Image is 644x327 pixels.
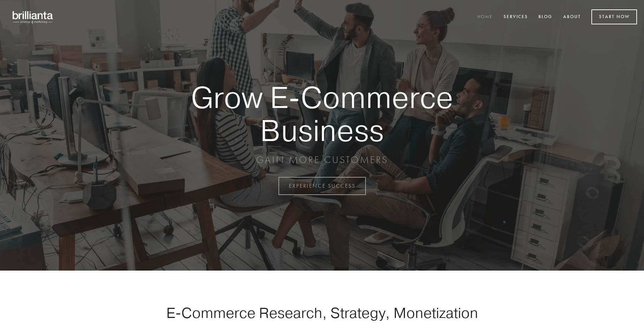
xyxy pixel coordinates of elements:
a: Start Now [591,9,637,24]
img: brillianta - research, strategy, marketing [7,7,59,27]
h1: E-Commerce Research, Strategy, Monetization [144,304,500,321]
a: Blog [534,11,557,23]
a: Services [499,11,532,23]
strong: Grow E-Commerce Business [167,81,477,147]
p: GAIN MORE CUSTOMERS [167,154,477,166]
a: Home [473,11,497,23]
a: About [559,11,585,23]
a: EXPERIENCE SUCCESS [278,177,366,195]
